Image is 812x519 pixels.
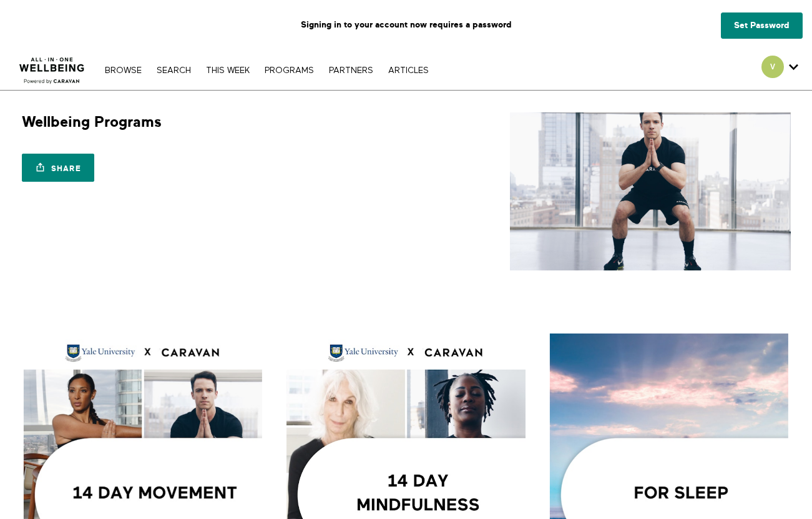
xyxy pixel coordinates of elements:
[9,9,803,41] p: Signing in to your account now requires a password
[323,66,379,75] a: PARTNERS
[752,50,808,90] div: Secondary
[200,66,256,75] a: THIS WEEK
[22,154,94,182] a: Share
[99,64,434,76] nav: Primary
[258,66,320,75] a: PROGRAMS
[22,112,162,132] h1: Wellbeing Programs
[99,66,148,75] a: Browse
[510,112,791,270] img: Wellbeing Programs
[382,66,435,75] a: ARTICLES
[721,12,803,39] a: Set Password
[150,66,197,75] a: Search
[14,48,90,86] img: CARAVAN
